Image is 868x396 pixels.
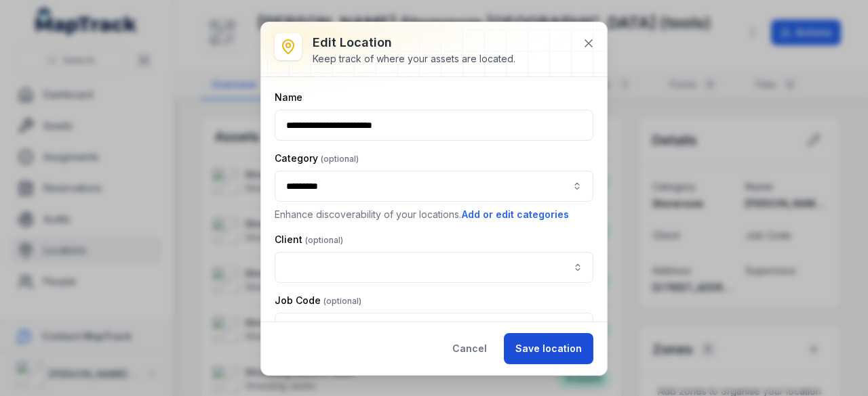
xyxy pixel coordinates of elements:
[275,91,302,104] label: Name
[441,333,498,364] button: Cancel
[275,252,593,283] input: location-edit:cf[ce80e3d2-c973-45d5-97be-d8d6c6f36536]-label
[275,294,361,307] label: Job Code
[275,207,593,222] p: Enhance discoverability of your locations.
[313,52,515,66] div: Keep track of where your assets are located.
[504,333,593,364] button: Save location
[275,152,359,165] label: Category
[461,207,570,222] button: Add or edit categories
[313,33,515,52] h3: Edit location
[275,233,343,246] label: Client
